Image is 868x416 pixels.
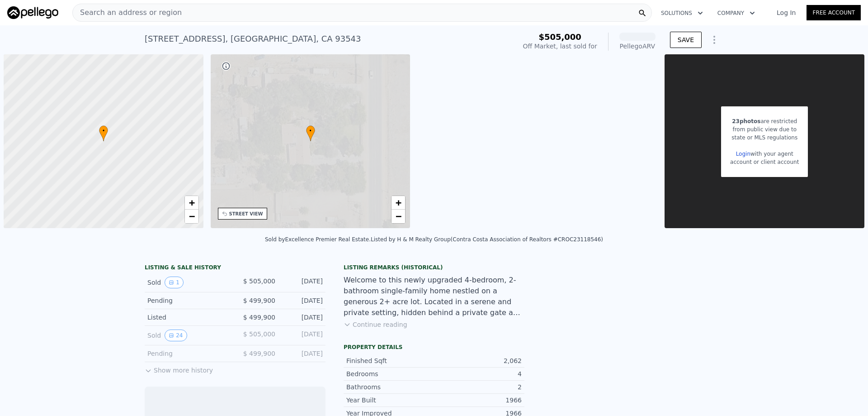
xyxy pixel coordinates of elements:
div: [DATE] [283,313,323,322]
div: state or MLS regulations [730,134,799,142]
a: Login [736,151,750,157]
span: • [99,127,108,135]
div: Property details [344,344,524,351]
div: [DATE] [283,330,323,341]
span: − [189,210,194,222]
span: $ 499,900 [243,350,275,357]
button: Company [710,5,762,21]
img: Pellego [7,6,58,19]
a: Zoom in [185,196,198,210]
div: Listed by H & M Realty Group (Contra Costa Association of Realtors #CROC23118546) [371,236,603,243]
a: Log In [766,8,807,17]
span: $505,000 [538,32,581,42]
span: • [306,127,315,135]
span: $ 499,900 [243,314,275,321]
button: View historical data [165,277,184,288]
div: Listing Remarks (Historical) [344,264,524,271]
div: Sold [147,330,228,341]
button: Continue reading [344,320,407,329]
div: Bathrooms [346,383,434,392]
div: LISTING & SALE HISTORY [145,264,325,273]
div: Pending [147,349,228,358]
span: + [189,197,194,208]
span: 23 photos [732,118,760,124]
span: + [396,197,401,208]
div: Listed [147,313,228,322]
div: [DATE] [283,277,323,288]
div: 2,062 [434,356,522,365]
button: Show more history [145,362,213,375]
div: Welcome to this newly upgraded 4-bedroom, 2-bathroom single-family home nestled on a generous 2+ ... [344,275,524,318]
div: from public view due to [730,125,799,134]
div: are restricted [730,117,799,125]
span: − [396,210,401,222]
span: $ 505,000 [243,330,275,338]
div: 4 [434,369,522,378]
div: Sold by Excellence Premier Real Estate . [265,236,371,243]
div: Bedrooms [346,369,434,378]
div: Year Built [346,396,434,405]
div: [DATE] [283,349,323,358]
div: Sold [147,277,228,288]
span: with your agent [750,151,793,157]
button: SAVE [670,32,702,48]
span: $ 505,000 [243,277,275,285]
button: Solutions [654,5,710,21]
div: • [99,125,108,141]
span: $ 499,900 [243,297,275,304]
div: Finished Sqft [346,356,434,365]
div: [STREET_ADDRESS] , [GEOGRAPHIC_DATA] , CA 93543 [145,33,361,45]
div: account or client account [730,158,799,166]
a: Zoom out [185,210,198,223]
span: Search an address or region [73,7,182,18]
a: Free Account [807,5,861,20]
button: View historical data [165,330,187,341]
div: STREET VIEW [229,210,263,217]
button: Show Options [705,31,723,49]
div: Pellego ARV [619,42,656,51]
a: Zoom out [392,210,405,223]
a: Zoom in [392,196,405,210]
div: [DATE] [283,296,323,305]
div: • [306,125,315,141]
div: Off Market, last sold for [523,42,597,51]
div: 1966 [434,396,522,405]
div: 2 [434,383,522,392]
div: Pending [147,296,228,305]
